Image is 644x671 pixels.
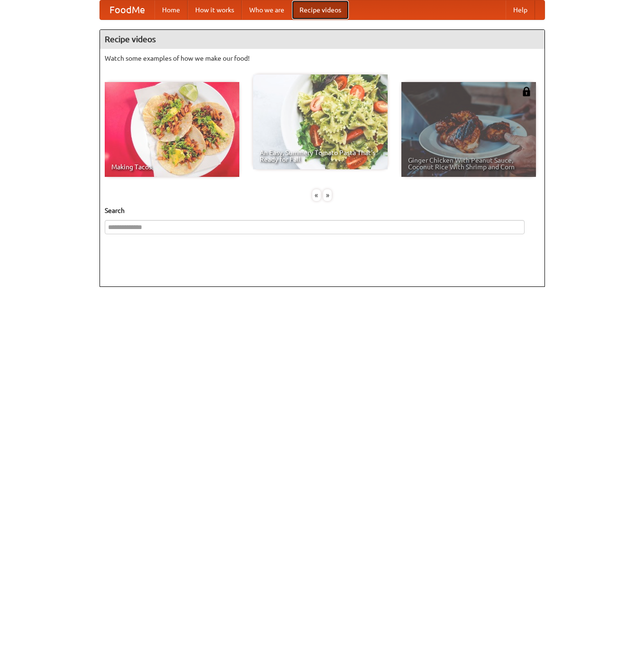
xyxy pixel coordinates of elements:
a: Home [154,0,188,19]
h5: Search [105,206,540,215]
a: An Easy, Summery Tomato Pasta That's Ready for Fall [253,74,388,169]
div: » [323,189,332,201]
h4: Recipe videos [100,30,544,49]
span: Making Tacos [111,164,233,170]
a: Recipe videos [292,0,349,19]
img: 483408.png [522,87,531,96]
a: FoodMe [100,0,154,19]
a: Making Tacos [105,82,239,177]
div: « [312,189,321,201]
p: Watch some examples of how we make our food! [105,54,540,63]
a: Who we are [242,0,292,19]
a: How it works [188,0,242,19]
a: Help [506,0,535,19]
span: An Easy, Summery Tomato Pasta That's Ready for Fall [260,149,381,163]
